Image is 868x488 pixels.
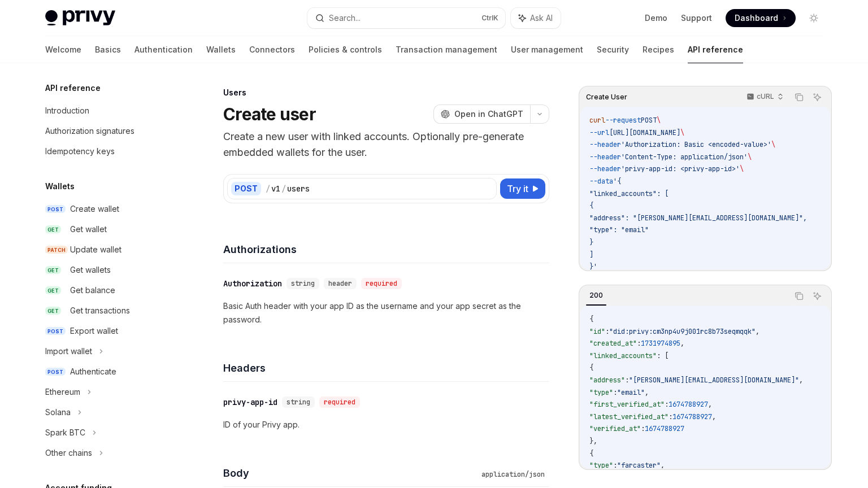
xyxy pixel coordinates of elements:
span: , [712,412,716,421]
span: Try it [507,182,528,195]
span: GET [45,307,61,315]
a: POSTCreate wallet [36,199,181,219]
div: required [319,396,360,408]
span: GET [45,266,61,274]
span: : [613,461,617,470]
div: Search... [329,11,361,25]
a: Basics [95,36,121,63]
button: cURL [740,88,788,107]
div: Get transactions [70,304,130,317]
div: Authorization [223,278,282,289]
div: Authenticate [70,365,116,378]
span: Ctrl K [481,14,498,23]
span: "[PERSON_NAME][EMAIL_ADDRESS][DOMAIN_NAME]" [629,376,799,385]
span: : [665,400,669,409]
button: Copy the contents from the code block [792,289,806,303]
a: GETGet wallet [36,219,181,239]
span: curl [589,116,605,125]
span: 1674788927 [669,400,708,409]
button: Ask AI [810,90,824,104]
span: "id" [589,327,605,336]
div: Get wallet [70,223,107,236]
a: Support [681,12,712,24]
span: GET [45,286,61,295]
span: "latest_verified_at" [589,412,669,421]
div: Users [223,87,549,98]
span: 1731974895 [641,339,680,348]
div: / [266,183,270,194]
span: }, [589,437,597,446]
span: \ [657,116,661,125]
span: "type": "email" [589,225,649,234]
span: "first_verified_at" [589,400,665,409]
a: GETGet balance [36,280,181,300]
span: , [680,339,684,348]
a: POSTExport wallet [36,321,181,341]
div: Get wallets [70,263,111,277]
div: Solana [45,406,71,419]
button: Copy the contents from the code block [792,90,806,104]
span: --request [605,116,641,125]
span: string [287,398,310,407]
span: { [589,315,593,324]
span: --header [589,152,621,162]
button: Ask AI [511,8,561,28]
span: { [589,201,593,210]
div: Idempotency keys [45,145,115,158]
span: 'privy-app-id: <privy-app-id>' [621,164,740,173]
span: "email" [617,388,645,397]
p: Create a new user with linked accounts. Optionally pre-generate embedded wallets for the user. [223,129,549,160]
div: required [361,278,402,289]
span: PATCH [45,246,68,254]
span: { [589,449,593,458]
a: Idempotency keys [36,141,181,162]
span: 1674788927 [672,412,712,421]
div: POST [231,182,261,195]
a: Demo [645,12,667,24]
a: Connectors [249,36,295,63]
a: GETGet wallets [36,260,181,280]
a: Authentication [134,36,193,63]
span: --header [589,140,621,149]
a: Transaction management [396,36,497,63]
div: Spark BTC [45,426,85,439]
div: Get balance [70,284,115,297]
span: \ [771,140,775,149]
span: string [291,279,315,288]
span: : [605,327,609,336]
span: : [625,376,629,385]
span: "farcaster" [617,461,661,470]
div: Export wallet [70,324,118,338]
p: Basic Auth header with your app ID as the username and your app secret as the password. [223,299,549,326]
span: ] [589,250,593,259]
span: Create User [586,93,627,102]
a: Dashboard [726,9,796,27]
span: "type" [589,461,613,470]
span: } [589,238,593,247]
a: Recipes [643,36,674,63]
span: , [756,327,759,336]
span: Ask AI [530,12,553,24]
span: 'Authorization: Basic <encoded-value>' [621,140,771,149]
a: POSTAuthenticate [36,361,181,382]
span: Dashboard [735,12,778,24]
span: --url [589,128,609,137]
span: Open in ChatGPT [454,108,523,120]
span: : [ [657,351,669,360]
img: light logo [45,10,115,26]
span: POST [641,116,657,125]
span: "linked_accounts" [589,351,657,360]
a: PATCHUpdate wallet [36,239,181,260]
div: application/json [477,469,549,480]
span: "address": "[PERSON_NAME][EMAIL_ADDRESS][DOMAIN_NAME]", [589,213,807,223]
div: v1 [271,183,280,194]
div: privy-app-id [223,396,277,408]
button: Toggle dark mode [805,9,823,27]
span: POST [45,205,66,213]
span: : [641,424,645,433]
span: "did:privy:cm3np4u9j001rc8b73seqmqqk" [609,327,756,336]
span: { [589,363,593,372]
div: users [287,183,310,194]
a: Introduction [36,101,181,121]
h5: Wallets [45,180,75,193]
